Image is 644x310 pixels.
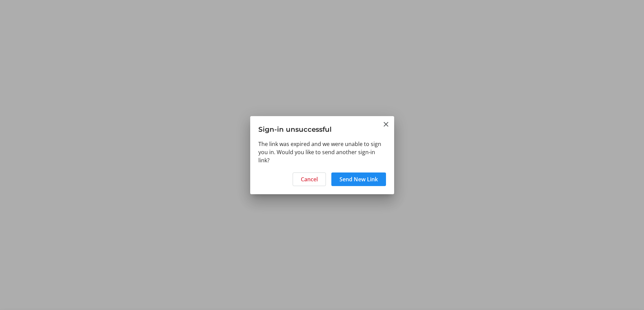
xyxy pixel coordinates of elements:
[301,175,318,183] span: Cancel
[250,140,394,168] div: The link was expired and we were unable to sign you in. Would you like to send another sign-in link?
[382,120,390,128] button: Close
[339,175,378,183] span: Send New Link
[331,172,386,186] button: Send New Link
[250,116,394,140] h3: Sign-in unsuccessful
[293,172,326,186] button: Cancel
